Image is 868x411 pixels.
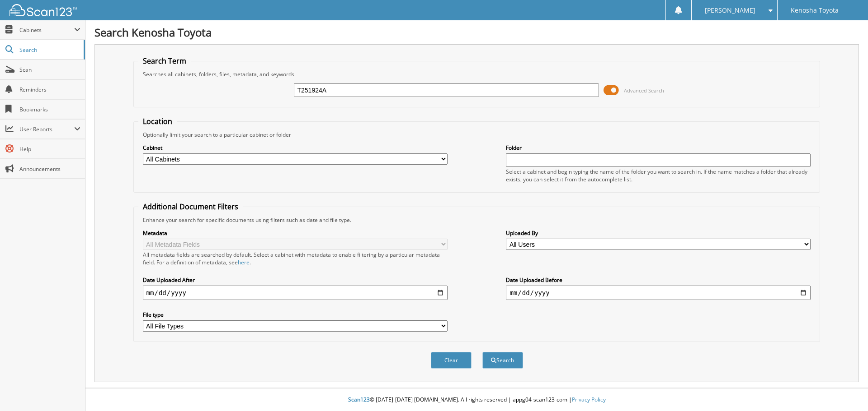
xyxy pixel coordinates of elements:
span: Announcements [19,165,80,173]
label: Cabinet [143,144,448,152]
span: Scan [19,66,80,74]
span: Reminders [19,86,80,93]
div: All metadata fields are searched by default. Select a cabinet with metadata to enable filtering b... [143,251,448,266]
label: Date Uploaded After [143,276,448,284]
span: Cabinets [19,26,74,34]
span: User Reports [19,125,74,133]
span: Help [19,145,80,153]
input: start [143,286,448,300]
legend: Search Term [138,56,191,66]
span: Advanced Search [624,87,664,94]
label: Uploaded By [506,229,811,237]
span: Scan123 [348,396,370,403]
label: Folder [506,144,811,152]
a: here [238,259,250,266]
button: Search [482,352,523,369]
h1: Search Kenosha Toyota [94,25,859,40]
span: Search [19,46,79,54]
span: [PERSON_NAME] [705,8,755,13]
div: Enhance your search for specific documents using filters such as date and file type. [138,216,816,224]
legend: Additional Document Filters [138,202,243,212]
label: File type [143,311,448,319]
div: Searches all cabinets, folders, files, metadata, and keywords [138,70,816,78]
div: Optionally limit your search to a particular cabinet or folder [138,131,816,139]
div: Select a cabinet and begin typing the name of the folder you want to search in. If the name match... [506,168,811,183]
a: Privacy Policy [572,396,606,403]
img: scan123-logo-white.svg [9,4,77,16]
label: Date Uploaded Before [506,276,811,284]
button: Clear [431,352,472,369]
legend: Location [138,116,177,126]
iframe: Chat Widget [823,368,868,411]
span: Kenosha Toyota [791,8,839,13]
span: Bookmarks [19,106,80,113]
input: end [506,286,811,300]
label: Metadata [143,229,448,237]
div: © [DATE]-[DATE] [DOMAIN_NAME]. All rights reserved | appg04-scan123-com | [85,389,868,411]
